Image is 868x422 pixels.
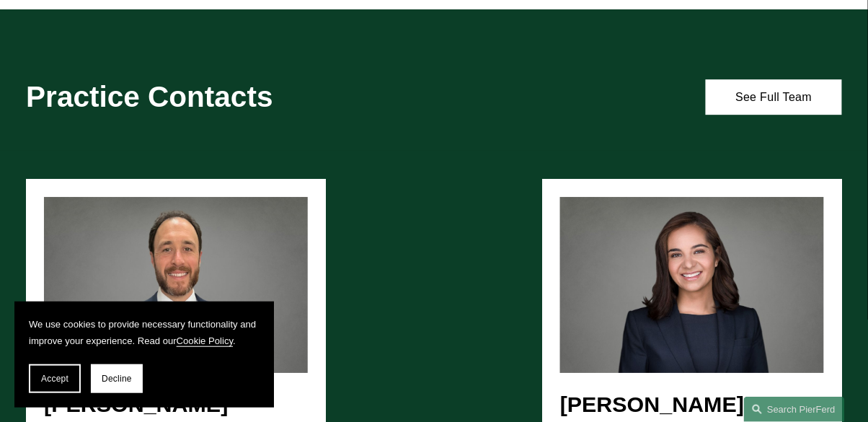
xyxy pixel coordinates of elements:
[29,316,260,350] p: We use cookies to provide necessary functionality and improve your experience. Read our .
[91,364,143,393] button: Decline
[41,374,68,384] span: Accept
[177,335,233,346] a: Cookie Policy
[29,364,81,393] button: Accept
[26,79,400,115] h2: Practice Contacts
[102,374,132,384] span: Decline
[14,302,274,408] section: Cookie banner
[744,397,845,422] a: Search this site
[706,79,842,115] a: See Full Team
